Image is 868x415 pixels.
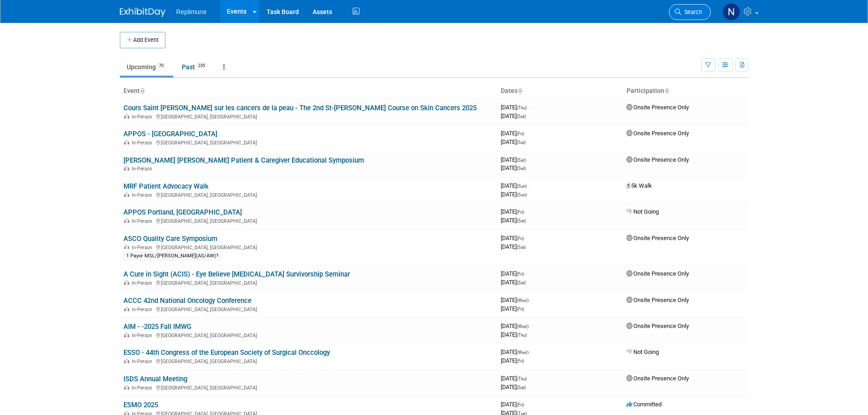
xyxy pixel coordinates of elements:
span: Search [681,9,702,15]
span: [DATE] [501,217,526,224]
span: (Sat) [517,166,526,171]
span: (Fri) [517,272,524,277]
span: (Fri) [517,359,524,364]
span: - [528,104,529,111]
div: [GEOGRAPHIC_DATA], [GEOGRAPHIC_DATA] [123,138,493,146]
span: Onsite Presence Only [627,104,689,111]
a: ISDS Annual Meeting [123,375,187,383]
span: - [528,182,529,189]
a: Upcoming70 [120,58,173,76]
span: Onsite Presence Only [627,235,689,241]
span: In-Person [132,218,155,224]
span: 5k Walk [627,182,652,189]
span: [DATE] [501,138,526,145]
div: [GEOGRAPHIC_DATA], [GEOGRAPHIC_DATA] [123,217,493,224]
span: [DATE] [501,305,524,312]
span: - [527,156,529,163]
img: In-Person Event [124,359,129,363]
div: [GEOGRAPHIC_DATA], [GEOGRAPHIC_DATA] [123,279,493,286]
span: (Fri) [517,307,524,312]
span: [DATE] [501,348,531,355]
span: (Sat) [517,158,526,163]
a: Search [669,4,711,20]
a: MRF Patient Advocacy Walk [123,182,209,190]
span: In-Person [132,280,155,286]
span: Onsite Presence Only [627,156,689,163]
span: Not Going [627,348,659,355]
th: Event [120,83,497,99]
div: [GEOGRAPHIC_DATA], [GEOGRAPHIC_DATA] [123,357,493,364]
img: Nicole Schaeffner [723,3,740,20]
span: (Sat) [517,280,526,285]
span: - [528,375,529,382]
img: In-Person Event [124,140,129,144]
span: Onsite Presence Only [627,270,689,277]
span: In-Person [132,307,155,313]
span: Onsite Presence Only [627,375,689,382]
span: [DATE] [501,243,526,250]
span: (Fri) [517,131,524,136]
span: Onsite Presence Only [627,323,689,329]
div: [GEOGRAPHIC_DATA], [GEOGRAPHIC_DATA] [123,305,493,313]
img: ExhibitDay [120,8,165,17]
img: In-Person Event [124,245,129,249]
span: [DATE] [501,156,529,163]
span: - [525,401,527,408]
span: (Sat) [517,218,526,223]
a: ESSO - 44th Congress of the European Society of Surgical Onccology [123,348,330,357]
a: AIM - -2025 Fall IMWG [123,323,191,331]
th: Dates [497,83,623,99]
span: In-Person [132,114,155,120]
span: (Sat) [517,140,526,145]
img: In-Person Event [124,307,129,311]
a: Sort by Participation Type [664,87,669,94]
img: In-Person Event [124,166,129,170]
span: Committed [627,401,662,408]
span: Replimune [176,8,207,15]
a: ACCC 42nd National Oncology Conference [123,297,252,305]
span: [DATE] [501,191,527,198]
span: (Fri) [517,402,524,407]
img: In-Person Event [124,280,129,285]
a: [PERSON_NAME] [PERSON_NAME] Patient & Caregiver Educational Symposium [123,156,364,164]
a: Past235 [175,58,215,76]
span: [DATE] [501,279,526,286]
span: (Fri) [517,236,524,241]
span: In-Person [132,385,155,391]
span: [DATE] [501,331,527,338]
span: [DATE] [501,130,527,137]
span: - [525,270,527,277]
span: Not Going [627,208,659,215]
th: Participation [623,83,749,99]
span: (Sun) [517,184,527,189]
img: In-Person Event [124,385,129,389]
div: [GEOGRAPHIC_DATA], [GEOGRAPHIC_DATA] [123,243,493,251]
span: (Sat) [517,114,526,119]
span: Onsite Presence Only [627,297,689,303]
span: [DATE] [501,357,524,364]
span: - [525,208,527,215]
a: A Cure in Sight (ACIS) - Eye Believe [MEDICAL_DATA] Survivorship Seminar [123,270,350,278]
span: (Thu) [517,105,527,110]
div: [GEOGRAPHIC_DATA], [GEOGRAPHIC_DATA] [123,331,493,338]
span: In-Person [132,359,155,364]
span: 70 [156,62,166,69]
span: [DATE] [501,270,527,277]
a: APPOS - [GEOGRAPHIC_DATA] [123,130,217,138]
a: ESMO 2025 [123,401,158,409]
span: (Sat) [517,385,526,390]
a: Sort by Event Name [140,87,144,94]
span: (Thu) [517,376,527,381]
span: 235 [195,62,208,69]
img: In-Person Event [124,218,129,223]
span: (Fri) [517,210,524,215]
span: - [525,235,527,241]
div: [GEOGRAPHIC_DATA], [GEOGRAPHIC_DATA] [123,384,493,391]
span: (Sun) [517,192,527,197]
span: - [530,297,531,303]
span: (Wed) [517,350,529,355]
span: (Wed) [517,324,529,329]
span: [DATE] [501,375,529,382]
span: [DATE] [501,104,529,111]
div: 1 Payor MSL/[PERSON_NAME](AS/AW)? [123,252,221,260]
